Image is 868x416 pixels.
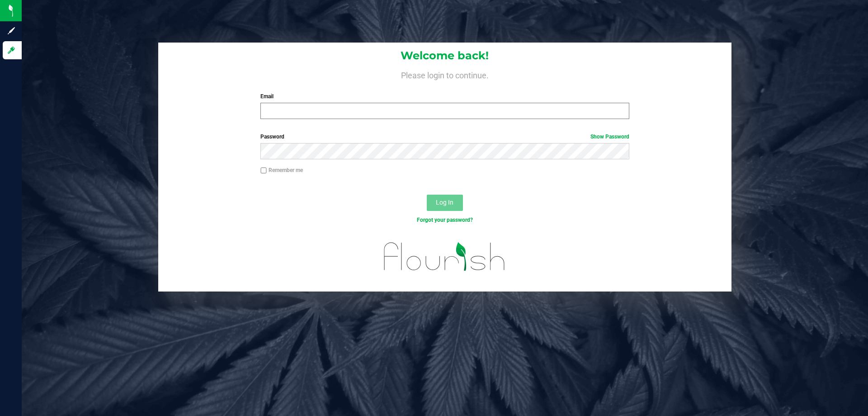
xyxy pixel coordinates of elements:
[427,195,463,211] button: Log In
[373,234,516,280] img: flourish_logo.svg
[436,199,453,206] span: Log In
[7,26,16,35] inline-svg: Sign up
[158,69,731,80] h4: Please login to continue.
[260,134,284,140] span: Password
[590,134,629,140] a: Show Password
[260,166,303,174] label: Remember me
[7,46,16,55] inline-svg: Log in
[158,50,731,62] h1: Welcome back!
[417,217,473,223] a: Forgot your password?
[260,92,629,100] label: Email
[260,167,267,174] input: Remember me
